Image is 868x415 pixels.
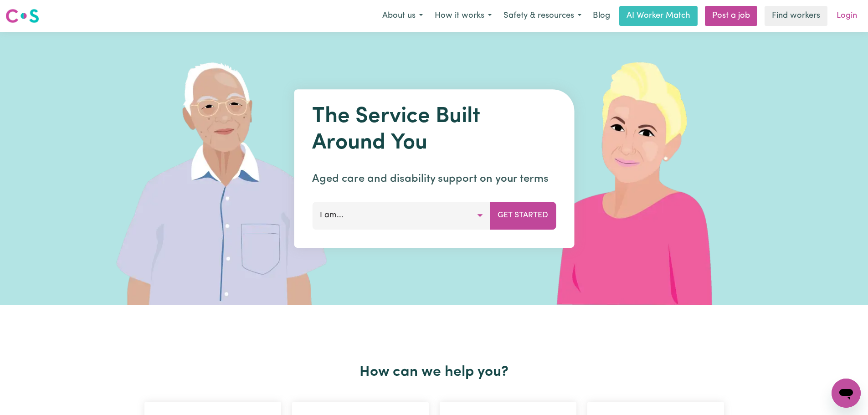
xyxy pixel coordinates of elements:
h1: The Service Built Around You [312,104,556,156]
button: I am... [312,202,490,229]
h2: How can we help you? [139,364,729,381]
button: About us [376,6,429,26]
a: Post a job [705,6,757,26]
img: Careseekers logo [5,8,39,24]
a: Login [831,6,863,26]
p: Aged care and disability support on your terms [312,171,556,187]
button: Safety & resources [498,6,587,26]
a: Find workers [765,6,827,26]
a: Blog [587,6,616,26]
button: Get Started [490,202,556,229]
button: How it works [429,6,498,26]
a: Careseekers logo [5,5,39,26]
a: AI Worker Match [619,6,698,26]
iframe: Button to launch messaging window [832,379,861,408]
